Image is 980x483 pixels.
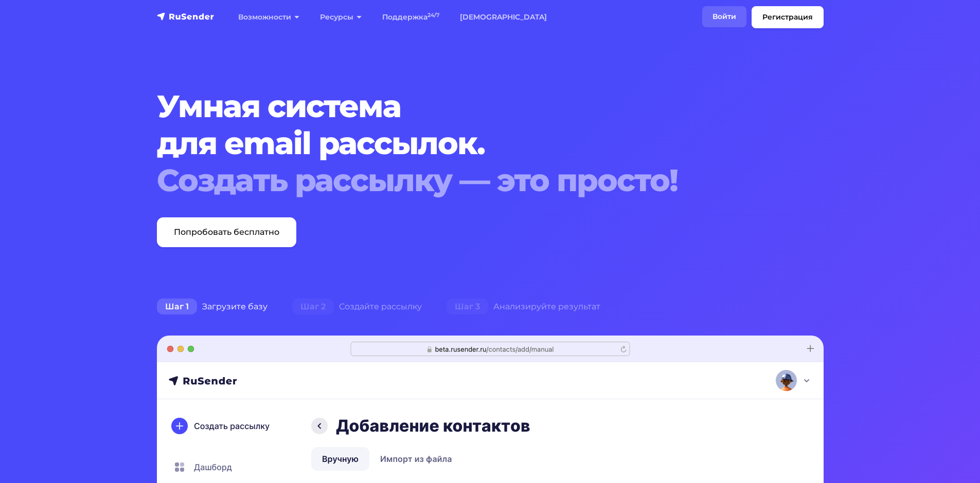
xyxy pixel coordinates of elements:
[228,7,310,28] a: Возможности
[292,299,334,315] span: Шаг 2
[434,296,613,317] div: Анализируйте результат
[157,217,296,247] a: Попробовать бесплатно
[702,6,746,27] a: Войти
[157,11,215,22] img: RuSender
[157,299,197,315] span: Шаг 1
[310,7,372,28] a: Ресурсы
[372,7,450,28] a: Поддержка24/7
[752,6,824,28] a: Регистрация
[280,296,434,317] div: Создайте рассылку
[450,7,557,28] a: [DEMOGRAPHIC_DATA]
[157,162,767,199] div: Создать рассылку — это просто!
[427,12,439,18] sup: 24/7
[447,299,488,315] span: Шаг 3
[145,296,280,317] div: Загрузите базу
[157,88,767,199] h1: Умная система для email рассылок.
